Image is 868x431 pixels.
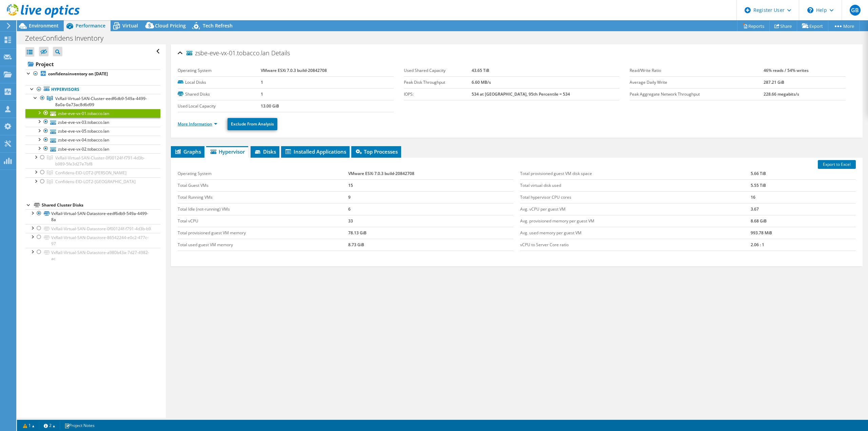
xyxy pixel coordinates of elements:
td: Total vCPU [178,215,348,227]
span: zsbe-eve-vx-01.tobacco.lan [186,50,270,57]
td: 78.13 GiB [348,227,513,239]
label: Used Local Capacity [178,103,261,110]
a: VxRail-Virtual-SAN-Datastore-a980b43a-7d27-4982-ac [25,248,160,263]
span: Graphs [174,148,201,155]
td: 16 [751,191,856,203]
span: Virtual [122,22,138,29]
a: Share [769,21,797,31]
a: confidensinventory on [DATE] [25,70,160,78]
label: Operating System [178,67,261,74]
a: Project [25,59,160,70]
a: VxRail-Virtual-SAN-Cluster-0f00124f-f791-4d3b-b989-5fe3d27e7bf8 [25,153,160,168]
label: Peak Aggregate Network Throughput [630,91,764,98]
td: Avg. vCPU per guest VM [520,203,751,215]
td: 33 [348,215,513,227]
a: Hypervisors [25,85,160,94]
b: 1 [261,91,263,97]
b: 43.65 TiB [472,67,489,73]
span: Environment [29,22,59,29]
td: Total Running VMs [178,191,348,203]
b: 534 at [GEOGRAPHIC_DATA], 95th Percentile = 534 [472,91,570,97]
td: vCPU to Server Core ratio [520,239,751,251]
b: 6.60 MB/s [472,79,491,85]
a: Exclude From Analysis [228,118,277,130]
td: 5.66 TiB [751,168,856,180]
td: Avg. provisioned memory per guest VM [520,215,751,227]
label: Read/Write Ratio [630,67,764,74]
b: 13.00 GiB [261,103,279,109]
td: 993.78 MiB [751,227,856,239]
a: More Information [178,121,217,127]
td: 5.55 TiB [751,179,856,191]
a: VxRail-Virtual-SAN-Datastore-eedf6db9-549a-4499-8a [25,209,160,224]
label: Average Daily Write [630,79,764,86]
a: zsbe-eve-vx-04.tobacco.lan [25,136,160,144]
span: Confidens-EID-LOT2-[PERSON_NAME] [55,170,126,176]
a: zsbe-eve-vx-05.tobacco.lan [25,127,160,136]
a: zsbe-eve-vx-02.tobacco.lan [25,144,160,153]
span: Cloud Pricing [155,22,186,29]
a: Export [797,21,828,31]
span: Tech Refresh [203,22,233,29]
a: VxRail-Virtual-SAN-Datastore-0f00124f-f791-4d3b-b9 [25,224,160,233]
span: Performance [76,22,105,29]
b: confidensinventory on [DATE] [48,71,108,77]
span: Confidens-EID-LOT2-[GEOGRAPHIC_DATA] [55,179,136,184]
a: zsbe-eve-vx-01.tobacco.lan [25,109,160,118]
svg: \n [807,7,813,13]
td: Total provisioned guest VM memory [178,227,348,239]
a: VxRail-Virtual-SAN-Cluster-eedf6db9-549a-4499-8a0a-0a73ac8d6d99 [25,94,160,109]
a: Export to Excel [818,160,856,169]
label: Used Shared Capacity [404,67,472,74]
b: 46% reads / 54% writes [764,67,809,73]
td: Operating System [178,168,348,180]
td: 8.73 GiB [348,239,513,251]
label: IOPS: [404,91,472,98]
span: Disks [254,148,276,155]
b: 287.21 GiB [764,79,784,85]
b: VMware ESXi 7.0.3 build-20842708 [261,67,327,73]
a: Confidens-EID-LOT2-Ruisbroek [25,177,160,186]
td: VMware ESXi 7.0.3 build-20842708 [348,168,513,180]
label: Local Disks [178,79,261,86]
td: Avg. used memory per guest VM [520,227,751,239]
a: zsbe-eve-vx-03.tobacco.lan [25,118,160,126]
td: Total hypervisor CPU cores [520,191,751,203]
b: 228.66 megabits/s [764,91,799,97]
span: GB [850,5,861,16]
div: Shared Cluster Disks [42,201,160,209]
td: Total Idle (not-running) VMs [178,203,348,215]
label: Peak Disk Throughput [404,79,472,86]
a: 1 [18,421,39,430]
a: Project Notes [60,421,99,430]
span: VxRail-Virtual-SAN-Cluster-0f00124f-f791-4d3b-b989-5fe3d27e7bf8 [55,155,145,167]
a: Confidens-EID-LOT2-Evere [25,168,160,177]
h1: ZetesConfidens Inventory [22,35,114,42]
td: 2.06 : 1 [751,239,856,251]
a: VxRail-Virtual-SAN-Datastore-86542244-e0c2-477c-97 [25,233,160,248]
td: Total used guest VM memory [178,239,348,251]
span: Details [271,49,290,57]
td: Total Guest VMs [178,179,348,191]
span: Top Processes [355,148,398,155]
td: Total provisioned guest VM disk space [520,168,751,180]
td: 3.67 [751,203,856,215]
td: 9 [348,191,513,203]
td: 15 [348,179,513,191]
label: Shared Disks [178,91,261,98]
b: 1 [261,79,263,85]
a: More [828,21,860,31]
td: 6 [348,203,513,215]
span: Hypervisor [210,148,245,155]
span: VxRail-Virtual-SAN-Cluster-eedf6db9-549a-4499-8a0a-0a73ac8d6d99 [55,96,147,107]
td: 8.68 GiB [751,215,856,227]
a: Reports [737,21,770,31]
td: Total virtual disk used [520,179,751,191]
span: Installed Applications [284,148,346,155]
a: 2 [39,421,60,430]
